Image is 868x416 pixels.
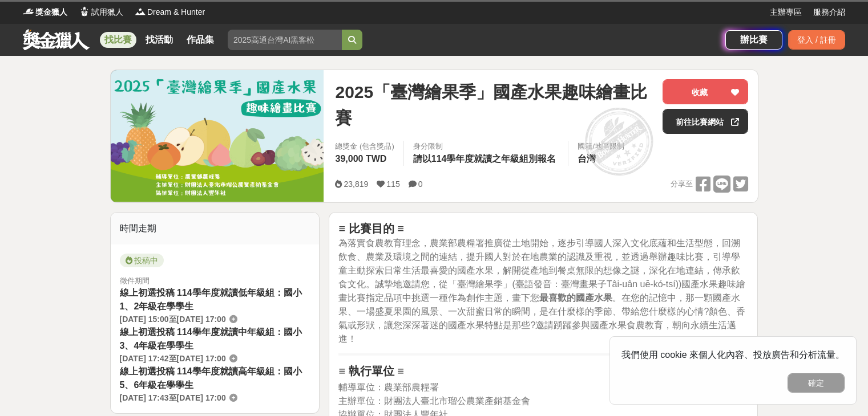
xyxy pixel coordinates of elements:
[663,79,748,104] button: 收藏
[135,6,205,18] a: LogoDream & Hunter
[120,276,150,285] span: 徵件期間
[725,30,782,50] a: 辦比賽
[338,238,745,344] span: 為落實食農教育理念，農業部農糧署推廣從土地開始，逐步引導國人深入文化底蘊和生活型態，回溯飲食、農業及環境之間的連結，提升國人對於在地農業的認識及重視，並透過舉辦趣味比賽，引導學童主動探索日常生活...
[100,32,136,48] a: 找比賽
[177,393,226,402] span: [DATE] 17:00
[120,393,169,402] span: [DATE] 17:43
[578,154,596,164] span: 台灣
[169,315,177,324] span: 至
[120,288,302,311] span: 線上初選投稿 114學年度就讀低年級組：國小1、2年級在學學生
[228,30,342,50] input: 2025高通台灣AI黑客松
[413,141,559,152] div: 身分限制
[120,354,169,363] span: [DATE] 17:42
[35,6,67,18] span: 獎金獵人
[663,109,748,134] a: 前往比賽網站
[79,6,123,18] a: Logo試用獵人
[79,6,90,17] img: Logo
[338,365,403,377] strong: ≡ 執行單位 ≡
[177,354,226,363] span: [DATE] 17:00
[770,6,802,18] a: 主辦專區
[671,176,693,193] span: 分享至
[386,180,399,189] span: 115
[169,393,177,402] span: 至
[338,222,403,235] strong: ≡ 比賽目的 ≡
[413,154,556,164] span: 請以114學年度就讀之年級組別報名
[91,6,123,18] span: 試用獵人
[120,327,302,350] span: 線上初選投稿 114學年度就讀中年級組：國小3、4年級在學學生
[788,30,845,50] div: 登入 / 註冊
[813,6,845,18] a: 服務介紹
[177,315,226,324] span: [DATE] 17:00
[788,373,845,393] button: 確定
[335,79,653,130] span: 2025「臺灣繪果季」國產水果趣味繪畫比賽
[169,354,177,363] span: 至
[111,70,324,202] img: Cover Image
[23,6,34,17] img: Logo
[418,180,423,189] span: 0
[182,32,219,48] a: 作品集
[135,6,146,17] img: Logo
[120,366,302,390] span: 線上初選投稿 114學年度就讀高年級組：國小5、6年級在學學生
[23,6,67,18] a: Logo獎金獵人
[338,382,439,392] span: 輔導單位：農業部農糧署
[578,141,624,152] div: 國籍/地區限制
[147,6,205,18] span: Dream & Hunter
[338,396,530,406] span: 主辦單位：財團法人臺北市瑠公農業產銷基金會
[335,141,394,152] span: 總獎金 (包含獎品)
[111,213,320,244] div: 時間走期
[335,154,386,164] span: 39,000 TWD
[120,315,169,324] span: [DATE] 15:00
[120,254,164,267] span: 投稿中
[344,180,368,189] span: 23,819
[141,32,177,48] a: 找活動
[621,350,845,360] span: 我們使用 cookie 來個人化內容、投放廣告和分析流量。
[539,293,612,303] strong: 最喜歡的國產水果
